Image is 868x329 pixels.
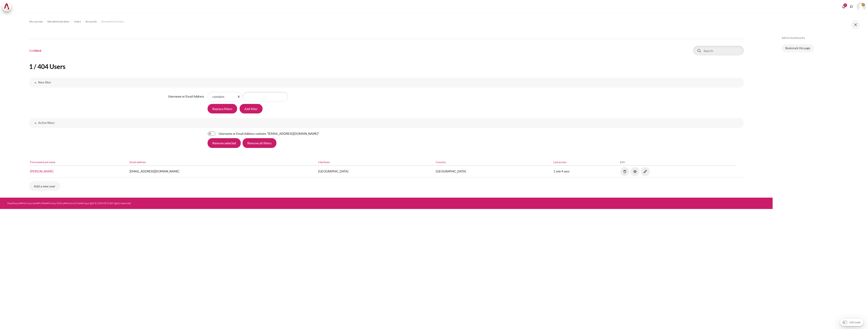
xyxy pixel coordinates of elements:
[29,20,43,24] span: My courses
[30,169,53,173] a: [PERSON_NAME]
[317,165,435,177] td: [GEOGRAPHIC_DATA]
[4,3,10,10] img: Architeck
[101,20,124,24] span: Browse list of users
[47,19,69,24] a: Site administration
[74,20,81,24] span: Users
[129,165,317,177] td: [EMAIL_ADDRESS][DOMAIN_NAME]
[29,181,60,191] button: Add a new user
[29,49,42,53] h1: Architeck
[436,160,446,164] a: Country
[47,20,69,24] span: Site administration
[101,19,124,24] a: Browse list of users
[435,165,552,177] td: [GEOGRAPHIC_DATA]
[857,2,866,11] a: User menu
[318,160,330,164] a: City/town
[43,160,55,164] a: Last name
[7,201,440,205] div: • • • • •
[7,201,21,205] a: Dashboard
[553,160,566,164] a: Last access
[29,19,43,24] a: My courses
[85,19,97,24] a: Accounts
[208,104,237,113] input: Replace filters
[641,167,650,176] img: Edit
[552,165,619,177] td: 1 min 4 secs
[168,94,204,99] label: Username or Email Address
[619,159,736,166] th: Edit
[29,159,129,166] th: /
[85,20,97,24] span: Accounts
[243,138,276,148] input: Remove all filters
[208,138,241,148] input: Remove selected
[840,3,847,10] div: Show notification window with 2 new notifications
[38,201,46,205] a: Profile
[693,46,744,55] input: Search
[843,3,847,7] div: 2
[29,62,744,71] h2: 1 / 404 Users
[620,167,629,176] img: Delete
[38,121,735,125] h3: Active filters
[22,201,36,205] a: My Courses
[38,81,735,84] h3: New filter
[30,160,42,164] a: First name
[65,201,81,205] a: Terms of Use
[219,131,320,136] label: Username or Email Address contains "[EMAIL_ADDRESS][DOMAIN_NAME]"
[782,36,858,40] h5: Admin bookmarks
[782,36,858,52] section: Blocks
[47,201,64,205] a: Privacy Policy
[630,167,640,176] img: Suspend user account
[2,2,14,11] a: Architeck Architeck
[782,44,814,52] a: Bookmark this page
[82,201,131,205] a: Copyright © 2024 BTS All rights reserved
[240,104,263,113] input: Add filter
[848,3,855,10] button: Languages
[129,160,146,164] a: Email address
[29,18,744,25] nav: Navigation bar
[74,19,81,24] a: Users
